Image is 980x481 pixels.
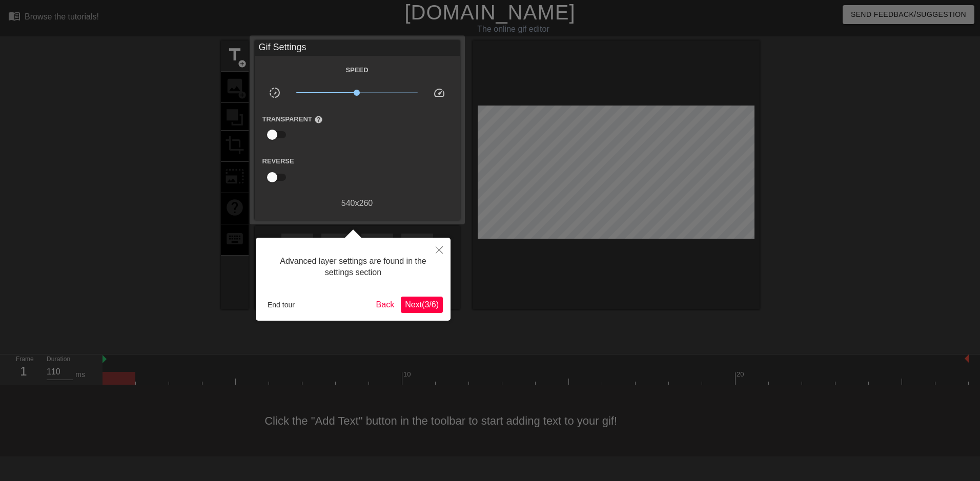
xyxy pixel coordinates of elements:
div: Advanced layer settings are found in the settings section [263,245,443,289]
button: End tour [263,297,299,312]
img: bound-end.png [965,354,969,363]
span: help [314,115,323,124]
span: speed [433,87,445,99]
div: The online gif editor [332,23,695,35]
div: 1 [16,362,31,381]
label: Transparent [262,114,323,124]
button: Back [372,297,399,313]
div: ms [75,369,85,380]
div: Gif Settings [255,40,460,56]
label: Speed [345,65,368,75]
div: Browse the tutorials! [25,12,99,21]
span: title [225,45,244,65]
a: [DOMAIN_NAME] [404,1,575,24]
button: Next [401,297,443,313]
div: 540 x 260 [255,197,460,210]
span: slow_motion_video [269,87,281,99]
span: Next ( 3 / 6 ) [405,300,439,309]
a: Browse the tutorials! [8,10,99,26]
span: add_circle [238,59,247,68]
button: Send Feedback/Suggestion [843,5,974,24]
span: menu_book [8,10,21,22]
div: Frame [8,354,39,384]
button: Close [428,238,451,261]
div: 20 [737,369,746,380]
label: Reverse [262,156,294,166]
div: 10 [403,369,413,380]
label: Duration [47,357,70,363]
span: Send Feedback/Suggestion [851,8,966,21]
